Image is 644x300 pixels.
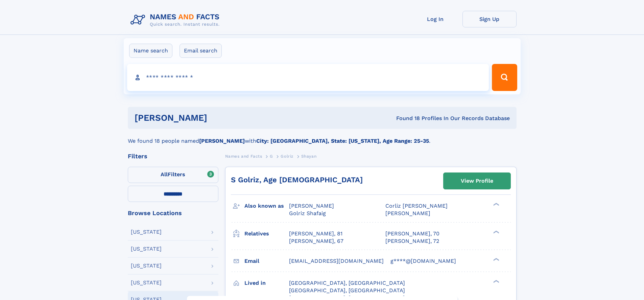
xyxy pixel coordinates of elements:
[461,173,493,189] div: View Profile
[131,263,162,269] div: [US_STATE]
[244,255,289,267] h3: Email
[128,129,517,145] div: We found 18 people named with .
[289,230,342,237] a: [PERSON_NAME], 81
[281,154,293,159] span: Golriz
[131,229,162,235] div: [US_STATE]
[256,138,429,144] b: City: [GEOGRAPHIC_DATA], State: [US_STATE], Age Range: 25-35
[289,280,405,286] span: [GEOGRAPHIC_DATA], [GEOGRAPHIC_DATA]
[492,279,500,283] div: ❯
[492,202,500,207] div: ❯
[281,152,293,160] a: Golriz
[131,246,162,252] div: [US_STATE]
[199,138,245,144] b: [PERSON_NAME]
[270,152,273,160] a: G
[244,228,289,239] h3: Relatives
[444,173,510,189] a: View Profile
[289,210,326,216] span: Golriz Shafaig
[244,277,289,289] h3: Lived in
[128,210,218,216] div: Browse Locations
[131,280,162,285] div: [US_STATE]
[289,237,343,245] a: [PERSON_NAME], 67
[289,203,334,209] span: [PERSON_NAME]
[385,203,448,209] span: Corliz [PERSON_NAME]
[385,210,430,216] span: [PERSON_NAME]
[385,237,439,245] a: [PERSON_NAME], 72
[225,152,262,160] a: Names and Facts
[135,114,302,122] h1: [PERSON_NAME]
[128,167,218,183] label: Filters
[127,64,489,91] input: search input
[231,176,363,184] a: S Golriz, Age [DEMOGRAPHIC_DATA]
[128,11,225,29] img: Logo Names and Facts
[289,258,384,264] span: [EMAIL_ADDRESS][DOMAIN_NAME]
[161,171,168,178] span: All
[385,230,439,237] a: [PERSON_NAME], 70
[492,230,500,234] div: ❯
[492,64,517,91] button: Search Button
[302,115,510,122] div: Found 18 Profiles In Our Records Database
[270,154,273,159] span: G
[128,153,218,159] div: Filters
[289,287,405,294] span: [GEOGRAPHIC_DATA], [GEOGRAPHIC_DATA]
[129,44,172,58] label: Name search
[180,44,222,58] label: Email search
[301,154,317,159] span: Shayan
[244,200,289,212] h3: Also known as
[462,11,517,27] a: Sign Up
[408,11,462,27] a: Log In
[492,257,500,261] div: ❯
